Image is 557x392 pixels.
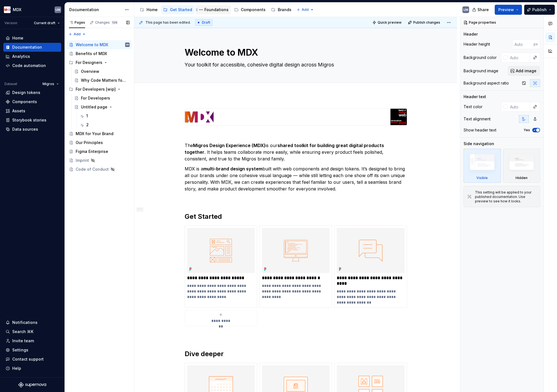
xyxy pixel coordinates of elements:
button: Search ⌘K [3,327,61,336]
div: Our Principles [76,140,103,145]
div: For Designers [67,58,132,67]
div: For Developers [wip] [67,85,132,94]
div: 2 [86,122,89,128]
svg: Supernova Logo [18,382,46,388]
a: MDX for Your Brand [67,129,132,138]
div: Foundations [204,7,229,13]
a: Overview [72,67,132,76]
div: Pages [69,20,85,25]
div: 1 [86,113,88,119]
div: Components [12,99,37,105]
div: Welcome to MDX [76,42,108,48]
div: Data sources [12,126,38,132]
div: Settings [12,347,28,353]
button: Preview [495,5,522,15]
button: Add [67,30,88,38]
div: Analytics [12,54,30,59]
span: 139 [111,20,118,25]
div: Benefits of MDX [76,51,107,56]
img: f95e194b-1931-4366-b1bd-536c0f7eb555.png [187,228,255,273]
div: Untitled page [81,104,107,110]
img: 485c68a1-27eb-450c-8ee2-27e3af0b1ccb.png [262,228,330,273]
textarea: Welcome to MDX [184,46,406,59]
div: Side navigation [464,141,494,147]
img: 6a7cbdb0-b706-41d3-8ba1-bbeefdf8e1f2.png [337,228,404,273]
div: Imprint [76,158,89,163]
p: The is our . It helps teams collaborate more easily, while ensuring every product feels polished,... [185,142,407,162]
button: Publish [524,5,555,15]
strong: shared toolkit for building great digital products together [185,143,385,155]
div: UM [126,42,129,48]
a: Home [3,34,61,43]
span: Add image [516,68,536,74]
div: Invite team [12,338,34,344]
a: Why Code Matters for Designers [72,76,132,85]
strong: multi-brand design system [203,166,263,172]
div: Version [4,21,17,25]
div: Design tokens [12,90,40,95]
div: Figma Enterprise [76,149,108,154]
span: Share [477,7,489,13]
div: Header text [464,94,486,100]
img: e41497f2-3305-4231-9db9-dd4d728291db.png [4,6,11,13]
a: Components [232,5,268,14]
div: Documentation [12,44,42,50]
input: Auto [512,39,534,49]
a: Documentation [3,43,61,52]
a: Code of Conduct [67,165,132,174]
div: Background aspect ratio [464,80,509,86]
button: Add [295,6,316,14]
button: Migros [40,80,61,88]
div: Text color [464,104,482,110]
div: Brands [278,7,291,13]
div: Text alignment [464,116,491,122]
div: Components [241,7,266,13]
div: Storybook stories [12,117,46,123]
div: Home [12,35,23,41]
span: Current draft [34,21,55,25]
div: Background image [464,68,498,74]
a: Welcome to MDXUM [67,40,132,49]
div: Page tree [138,4,294,15]
strong: Migros Design Experience (MDX) [193,143,266,148]
div: Visible [464,149,501,183]
span: Add [74,32,81,36]
div: Hidden [516,176,528,180]
a: Home [138,5,160,14]
button: MDXUM [1,4,63,16]
a: Imprint [67,156,132,165]
div: Show header text [464,127,496,133]
div: MDX [13,7,21,13]
span: Quick preview [378,20,402,25]
a: Invite team [3,336,61,345]
div: Search ⌘K [12,329,33,334]
div: Why Code Matters for Designers [81,78,127,83]
span: Add [302,8,309,12]
div: Code of Conduct [76,167,109,172]
a: Assets [3,106,61,115]
button: Add image [508,66,540,76]
label: Yes [524,128,530,132]
div: This setting will be applied to your published documentation. Use preview to see how it looks. [475,190,536,204]
span: Publish changes [413,20,440,25]
img: 127d69c3-fc4e-4e0b-9bcc-71291c28273f.png [185,109,407,125]
div: Code automation [12,63,46,68]
div: Dataset [4,82,17,86]
textarea: Your toolkit for accessible, cohesive digital design across Migros [184,60,406,69]
div: Contact support [12,356,44,362]
div: For Developers [81,95,110,101]
div: Overview [81,69,99,74]
input: Auto [508,53,530,63]
p: px [534,42,538,46]
div: UM [55,8,60,12]
div: Hidden [503,149,540,183]
a: Brands [269,5,294,14]
div: Header [464,31,478,37]
button: Quick preview [371,19,404,26]
button: Publish changes [406,19,443,26]
button: Current draft [31,19,62,27]
p: MDX is a built with web components and design tokens. It’s designed to bring all our brands under... [185,165,407,192]
button: Contact support [3,355,61,364]
div: For Developers [wip] [76,86,116,92]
